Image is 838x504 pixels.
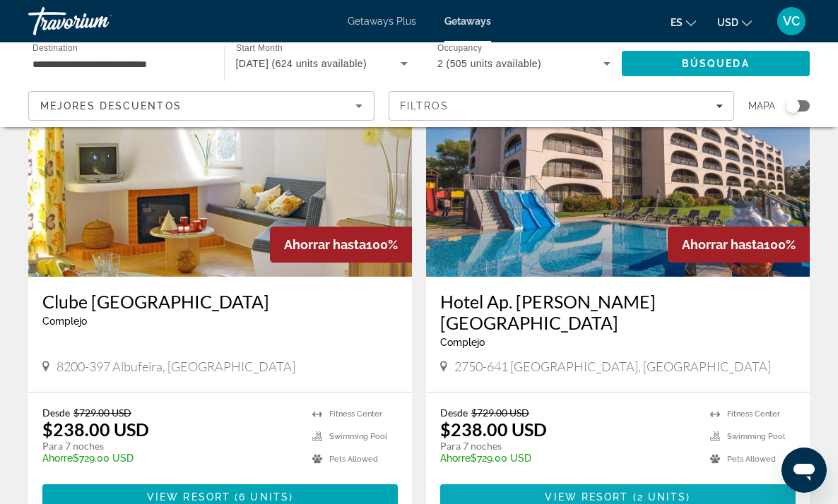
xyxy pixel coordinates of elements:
[147,491,230,503] span: View Resort
[545,491,628,503] span: View Resort
[727,455,776,464] span: Pets Allowed
[400,100,449,112] span: Filtros
[727,432,785,441] span: Swimming Pool
[28,51,412,277] img: Clube Albufeira Garden Village
[637,491,687,503] span: 2 units
[781,448,827,493] iframe: Botón para iniciar la ventana de mensajería
[33,56,206,73] input: Select destination
[230,491,293,503] span: ( )
[42,452,298,464] p: $729.00 USD
[440,337,485,348] span: Complejo
[727,409,780,419] span: Fitness Center
[471,407,529,419] span: $729.00 USD
[42,407,70,419] span: Desde
[33,43,78,52] span: Destination
[426,51,810,277] img: Hotel Ap. Vila Gale Village Cascais
[440,419,547,440] p: $238.00 USD
[42,291,398,312] a: Clube [GEOGRAPHIC_DATA]
[454,359,771,374] span: 2750-641 [GEOGRAPHIC_DATA], [GEOGRAPHIC_DATA]
[783,14,800,28] span: VC
[682,237,764,252] span: Ahorrar hasta
[440,291,796,333] a: Hotel Ap. [PERSON_NAME][GEOGRAPHIC_DATA]
[622,51,810,76] button: Search
[671,17,683,28] span: es
[440,452,471,464] span: Ahorre
[40,97,362,114] mat-select: Sort by
[717,17,738,28] span: USD
[440,407,468,419] span: Desde
[57,359,295,374] span: 8200-397 Albufeira, [GEOGRAPHIC_DATA]
[270,227,412,263] div: 100%
[773,6,810,36] button: User Menu
[236,44,283,53] span: Start Month
[40,100,182,112] span: Mejores descuentos
[437,44,482,53] span: Occupancy
[239,491,289,503] span: 6 units
[440,440,696,452] p: Para 7 noches
[437,58,541,69] span: 2 (505 units available)
[629,491,691,503] span: ( )
[440,452,696,464] p: $729.00 USD
[389,91,735,121] button: Filters
[329,455,378,464] span: Pets Allowed
[284,237,366,252] span: Ahorrar hasta
[28,3,170,40] a: Travorium
[42,419,149,440] p: $238.00 USD
[668,227,810,263] div: 100%
[236,58,367,69] span: [DATE] (624 units available)
[717,12,752,32] button: Change currency
[348,16,416,27] a: Getaways Plus
[682,58,750,69] span: Búsqueda
[748,96,775,116] span: Mapa
[444,16,491,27] a: Getaways
[329,409,382,419] span: Fitness Center
[671,12,696,32] button: Change language
[42,452,73,464] span: Ahorre
[42,316,87,327] span: Complejo
[73,407,131,419] span: $729.00 USD
[42,440,298,452] p: Para 7 noches
[329,432,387,441] span: Swimming Pool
